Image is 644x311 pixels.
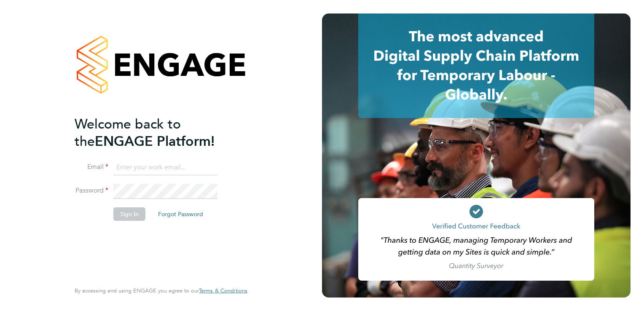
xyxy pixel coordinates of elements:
button: Sign In [113,207,145,221]
a: Terms & Conditions [199,287,247,294]
label: Password [75,186,108,195]
span: By accessing and using ENGAGE you agree to our [75,287,247,294]
span: Welcome back to the [75,116,181,150]
button: Forgot Password [151,207,210,221]
span: Terms & Conditions [199,287,247,294]
h2: ENGAGE Platform! [75,115,239,150]
input: Enter your work email... [113,160,217,175]
label: Email [75,163,108,172]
